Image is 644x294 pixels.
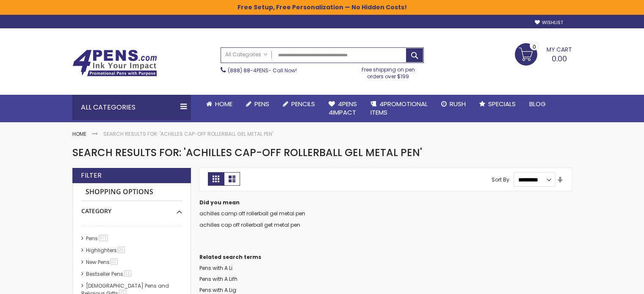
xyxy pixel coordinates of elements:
span: 0 [533,43,536,51]
a: Pens with A Li [199,264,232,272]
dt: Did you mean [199,199,572,206]
a: Rush [434,95,473,113]
a: Bestseller Pens11 [84,270,134,278]
span: 21 [111,258,118,265]
span: Pens [254,99,269,108]
a: 4Pens4impact [322,95,364,122]
span: Specials [488,99,516,108]
a: Wishlist [535,19,563,26]
a: 4PROMOTIONALITEMS [364,95,434,122]
a: Highlighters20 [84,247,128,254]
a: achilles cap off rollerball get metal pen [199,221,300,228]
span: Search results for: 'Achilles Cap-Off Rollerball Gel Metal Pen' [72,146,422,159]
span: Home [215,99,232,108]
img: 4Pens Custom Pens and Promotional Products [72,49,157,77]
a: Pens with A Lig [199,286,236,294]
span: 11 [124,270,131,277]
div: Free shipping on pen orders over $199 [353,63,424,80]
span: Blog [529,99,546,108]
a: Pens [239,95,276,113]
span: Rush [450,99,466,108]
div: Category [81,201,182,215]
strong: Search results for: 'Achilles Cap-Off Rollerball Gel Metal Pen' [103,130,273,137]
span: 571 [99,235,108,241]
a: (888) 88-4PENS [228,67,268,74]
a: All Categories [221,48,272,62]
a: 0.00 0 [515,43,572,64]
a: Home [199,95,239,113]
div: All Categories [72,95,191,120]
a: New Pens21 [84,258,121,266]
span: 0.00 [552,53,567,64]
span: All Categories [225,51,268,58]
span: 4PROMOTIONAL ITEMS [370,99,428,117]
a: achilles camp off rollerball gel metal pen [199,210,305,217]
a: Home [72,130,86,137]
span: 20 [118,247,125,253]
a: Specials [473,95,522,113]
dt: Related search terms [199,254,572,261]
strong: Shopping Options [81,183,182,201]
a: Pens with A Lifh [199,275,238,283]
a: Pencils [276,95,322,113]
strong: Grid [208,172,224,186]
span: 4Pens 4impact [329,99,357,117]
a: Blog [522,95,553,113]
label: Sort By [492,176,509,183]
span: - Call Now! [228,67,297,74]
strong: Filter [81,171,102,180]
a: Pens571 [84,235,111,242]
span: Pencils [291,99,315,108]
